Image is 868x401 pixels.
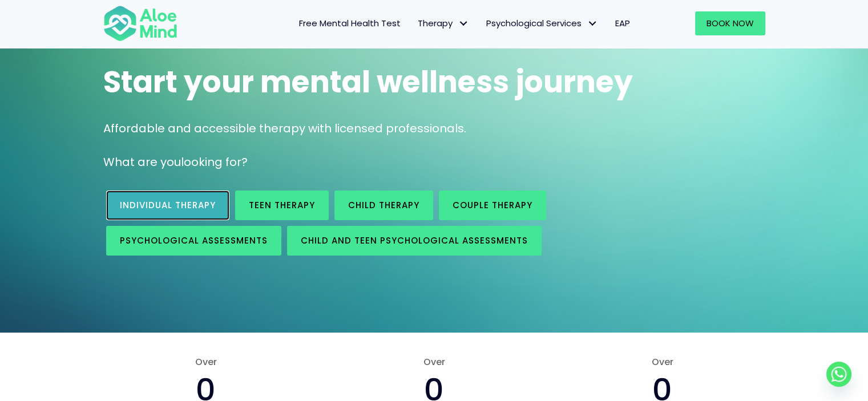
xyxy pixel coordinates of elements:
[103,154,181,170] span: What are you
[348,199,419,211] span: Child Therapy
[287,226,542,256] a: Child and Teen Psychological assessments
[418,17,469,29] span: Therapy
[409,11,478,35] a: TherapyTherapy: submenu
[486,17,598,29] span: Psychological Services
[615,17,630,29] span: EAP
[439,191,546,220] a: Couple therapy
[706,17,754,29] span: Book Now
[455,15,472,32] span: Therapy: submenu
[453,199,532,211] span: Couple therapy
[103,355,309,368] span: Over
[249,199,315,211] span: Teen Therapy
[299,17,401,29] span: Free Mental Health Test
[301,234,528,246] span: Child and Teen Psychological assessments
[478,11,607,35] a: Psychological ServicesPsychological Services: submenu
[120,234,268,246] span: Psychological assessments
[559,355,765,368] span: Over
[103,5,177,42] img: Aloe mind Logo
[695,11,765,35] a: Book Now
[334,191,433,220] a: Child Therapy
[106,191,229,220] a: Individual therapy
[181,154,248,170] span: looking for?
[235,191,329,220] a: Teen Therapy
[826,362,851,387] a: Whatsapp
[192,11,639,35] nav: Menu
[120,199,216,211] span: Individual therapy
[584,15,601,32] span: Psychological Services: submenu
[607,11,639,35] a: EAP
[106,226,281,256] a: Psychological assessments
[290,11,409,35] a: Free Mental Health Test
[331,355,536,368] span: Over
[103,120,765,137] p: Affordable and accessible therapy with licensed professionals.
[103,61,633,103] span: Start your mental wellness journey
